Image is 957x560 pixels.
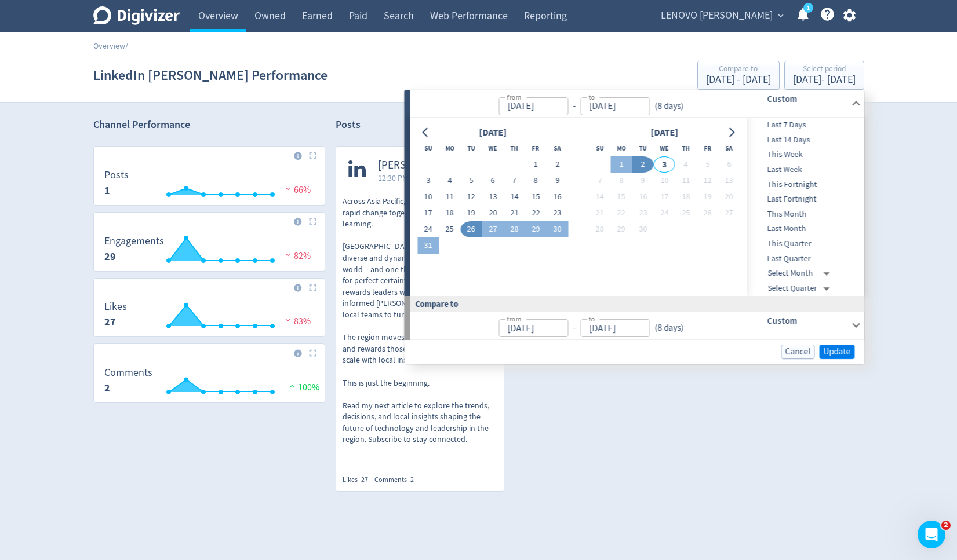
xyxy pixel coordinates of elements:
div: from-to(8 days)Custom [410,90,864,118]
img: positive-performance.svg [286,382,298,390]
button: Update [820,345,855,359]
th: Sunday [417,140,439,156]
button: 7 [504,173,525,189]
h6: Custom [767,92,846,106]
dt: Engagements [104,235,164,248]
div: [DATE] [475,125,510,141]
span: Last Quarter [747,252,862,265]
button: 14 [589,189,610,205]
label: from [507,314,521,324]
span: Last Week [747,163,862,176]
button: 3 [417,173,439,189]
a: Overview [93,41,125,51]
svg: Comments 2 [99,367,320,398]
button: 8 [610,173,632,189]
div: Last 7 Days [747,118,862,133]
div: ( 8 days ) [650,100,688,113]
iframe: Intercom live chat [918,521,945,548]
div: Last Fortnight [747,192,862,207]
img: negative-performance.svg [282,316,294,324]
button: 22 [525,205,547,221]
button: 18 [675,189,697,205]
button: 30 [547,221,568,237]
span: 2 [941,521,951,530]
button: 26 [697,205,718,221]
button: 21 [589,205,610,221]
span: 27 [361,475,368,484]
button: 29 [525,221,547,237]
img: negative-performance.svg [282,250,294,259]
span: This Month [747,208,862,221]
div: Last Quarter [747,251,862,266]
h2: Channel Performance [93,118,325,132]
button: 19 [697,189,718,205]
button: Go to previous month [417,125,434,141]
strong: 29 [104,250,116,263]
strong: 27 [104,315,116,329]
button: 3 [654,156,675,173]
span: Cancel [785,347,811,356]
span: This Fortnight [747,178,862,191]
button: 17 [654,189,675,205]
span: LENOVO [PERSON_NAME] [661,6,773,25]
span: Last Fortnight [747,193,862,206]
button: 9 [547,173,568,189]
span: [PERSON_NAME] [378,159,456,172]
button: 8 [525,173,547,189]
div: [DATE] [647,125,682,141]
div: Last 14 Days [747,133,862,148]
th: Thursday [504,140,525,156]
label: to [588,92,595,102]
button: Cancel [781,345,815,359]
th: Friday [525,140,547,156]
div: [DATE] - [DATE] [793,75,856,85]
div: Comments [374,475,420,485]
button: Select period[DATE]- [DATE] [784,61,864,90]
span: This Quarter [747,237,862,250]
div: This Fortnight [747,177,862,192]
button: 1 [610,156,632,173]
span: 82% [282,250,311,262]
button: 11 [675,173,697,189]
button: Compare to[DATE] - [DATE] [697,61,780,90]
strong: 1 [104,184,110,197]
th: Saturday [718,140,740,156]
button: 28 [589,221,610,237]
span: 12:30 PM [DATE] AEST [378,172,456,184]
th: Friday [697,140,718,156]
svg: Engagements 29 [99,236,320,266]
button: 15 [525,189,547,205]
h1: LinkedIn [PERSON_NAME] Performance [93,57,328,94]
span: 2 [410,475,414,484]
text: 1 [806,4,809,12]
div: Select Month [768,266,835,281]
button: 2 [547,156,568,173]
button: 4 [675,156,697,173]
th: Tuesday [632,140,654,156]
nav: presets [747,118,862,296]
div: Compare to [706,65,771,75]
dt: Posts [104,169,129,182]
button: 21 [504,205,525,221]
th: Monday [610,140,632,156]
button: 4 [439,173,460,189]
button: 29 [610,221,632,237]
button: 5 [460,173,482,189]
div: Last Week [747,162,862,177]
img: Placeholder [309,218,316,225]
img: Placeholder [309,349,316,357]
h2: Posts [336,118,361,136]
button: 13 [718,173,740,189]
button: 12 [697,173,718,189]
button: 11 [439,189,460,205]
button: 24 [654,205,675,221]
a: [PERSON_NAME]12:30 PM [DATE] AESTAcross Asia Pacific, leaders are navigating rapid change togethe... [336,147,504,466]
span: 100% [286,382,319,393]
button: 5 [697,156,718,173]
th: Tuesday [460,140,482,156]
img: Placeholder [309,152,316,159]
div: [DATE] - [DATE] [706,75,771,85]
button: 6 [482,173,504,189]
div: Last Month [747,221,862,236]
button: 27 [718,205,740,221]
